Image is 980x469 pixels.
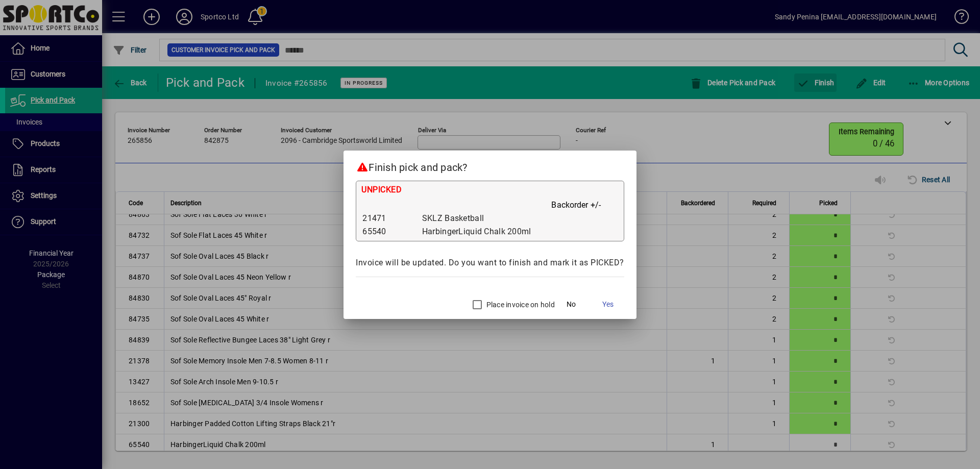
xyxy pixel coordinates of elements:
div: UNPICKED [361,184,619,199]
td: 21471 [361,212,422,225]
td: SKLZ Basketball [422,212,551,225]
button: No [555,295,587,314]
button: Yes [592,295,624,314]
td: HarbingerLiquid Chalk 200ml [422,225,551,238]
div: Invoice will be updated. Do you want to finish and mark it as PICKED? [356,257,624,269]
label: Place invoice on hold [484,300,555,310]
td: 65540 [361,225,422,238]
span: No [567,299,576,310]
span: Yes [602,299,614,310]
h2: Finish pick and pack? [344,151,636,180]
th: Backorder +/- [551,199,618,212]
